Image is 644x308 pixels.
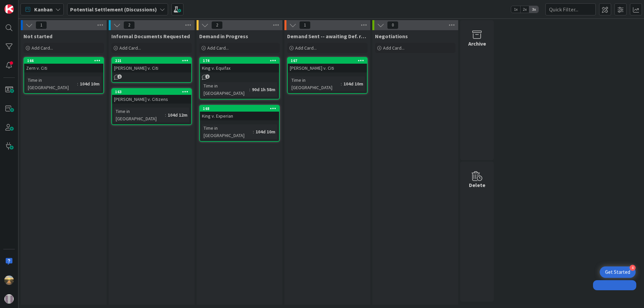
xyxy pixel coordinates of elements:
span: Demand in Progress [199,33,248,40]
div: 174 [203,58,279,63]
span: 1 [299,21,311,29]
span: 0 [387,21,398,29]
div: Time in [GEOGRAPHIC_DATA] [202,82,249,97]
div: 167 [288,58,367,64]
span: Add Card... [32,45,53,51]
span: : [165,111,166,119]
a: 174King v. EquifaxTime in [GEOGRAPHIC_DATA]:90d 1h 58m [199,57,280,100]
div: 221[PERSON_NAME] v. Citi [112,58,191,72]
div: 166 [27,58,103,63]
div: Delete [469,181,485,189]
div: Zern v. Citi [24,64,103,72]
div: Time in [GEOGRAPHIC_DATA] [202,124,253,139]
div: 174 [200,58,279,64]
span: : [253,128,254,135]
span: : [341,80,342,87]
b: Potential Settlement (Discussions) [70,6,157,13]
div: 104d 12m [166,111,189,119]
div: 166Zern v. Citi [24,58,103,72]
span: Add Card... [207,45,229,51]
span: Add Card... [383,45,405,51]
div: Get Started [605,269,630,275]
div: 104d 10m [342,80,365,87]
span: Add Card... [295,45,317,51]
span: 1 [205,74,210,79]
div: 168 [200,106,279,112]
span: : [249,86,250,93]
div: Open Get Started checklist, remaining modules: 4 [600,266,636,278]
span: Demand Sent -- awaiting Def. response [287,33,368,40]
div: 104d 10m [254,128,277,135]
span: Negotiations [375,33,408,40]
div: King v. Equifax [200,64,279,72]
img: Visit kanbanzone.com [4,4,14,14]
span: Informal Documents Requested [111,33,190,40]
div: 166 [24,58,103,64]
a: 163[PERSON_NAME] v. CitizensTime in [GEOGRAPHIC_DATA]:104d 12m [111,88,192,125]
a: 221[PERSON_NAME] v. Citi [111,57,192,83]
div: Time in [GEOGRAPHIC_DATA] [290,76,341,91]
span: 2x [520,6,529,13]
span: 2 [211,21,223,29]
div: 163 [112,89,191,95]
span: 1 [117,74,122,79]
div: [PERSON_NAME] v. Citi [112,64,191,72]
span: Not started [23,33,52,40]
div: 163 [115,89,191,94]
span: 3x [529,6,538,13]
a: 167[PERSON_NAME] v. CitiTime in [GEOGRAPHIC_DATA]:104d 10m [287,57,368,94]
div: 104d 10m [78,80,101,87]
div: Time in [GEOGRAPHIC_DATA] [114,108,165,122]
a: 166Zern v. CitiTime in [GEOGRAPHIC_DATA]:104d 10m [23,57,104,94]
img: AS [4,275,14,285]
div: 221 [112,58,191,64]
span: 2 [123,21,135,29]
a: 168King v. ExperianTime in [GEOGRAPHIC_DATA]:104d 10m [199,105,280,142]
div: 167[PERSON_NAME] v. Citi [288,58,367,72]
div: 168 [203,106,279,111]
img: avatar [4,294,14,304]
div: 174King v. Equifax [200,58,279,72]
div: 163[PERSON_NAME] v. Citizens [112,89,191,104]
div: Time in [GEOGRAPHIC_DATA] [26,76,77,91]
div: 168King v. Experian [200,106,279,120]
div: King v. Experian [200,112,279,120]
input: Quick Filter... [545,3,596,15]
div: Archive [468,40,486,48]
div: [PERSON_NAME] v. Citizens [112,95,191,104]
span: Kanban [34,5,53,13]
div: [PERSON_NAME] v. Citi [288,64,367,72]
span: 1x [511,6,520,13]
div: 221 [115,58,191,63]
span: 1 [36,21,47,29]
span: Add Card... [119,45,141,51]
div: 90d 1h 58m [250,86,277,93]
span: : [77,80,78,87]
div: 167 [291,58,367,63]
div: 4 [630,265,636,271]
